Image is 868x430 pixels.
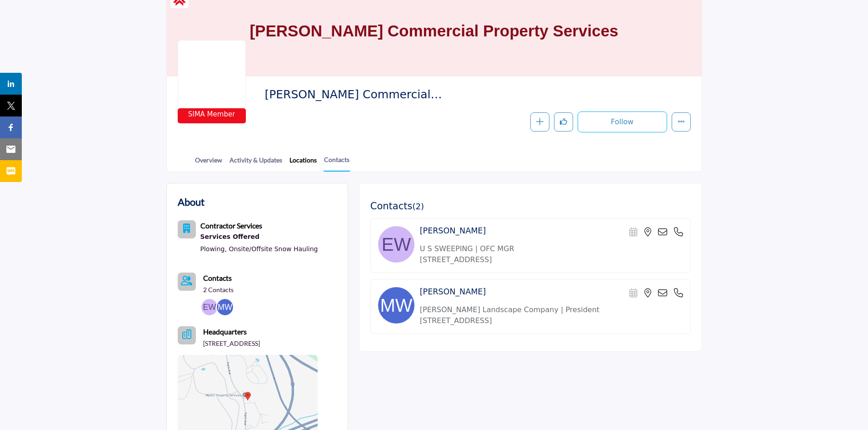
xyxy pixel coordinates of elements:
[178,326,196,344] button: Headquarter icon
[200,223,262,230] a: Contractor Services
[412,202,424,211] span: ( )
[178,273,196,291] a: Link of redirect to contact page
[229,245,318,253] a: Onsite/Offsite Snow Hauling
[370,201,424,212] h3: Contacts
[203,285,234,294] a: 2 Contacts
[578,111,667,132] button: Follow
[178,194,205,209] h2: About
[178,220,196,238] button: Category Icon
[420,243,683,254] p: U S SWEEPING | OFC MGR
[420,315,683,326] p: [STREET_ADDRESS]
[415,202,420,211] span: 2
[229,155,283,171] a: Activity & Updates
[201,299,218,315] img: ELAINE W.
[264,87,469,102] span: Weiss Commercial Property Services
[188,109,235,120] span: SIMA Member
[200,221,262,230] b: Contractor Services
[217,299,233,315] img: Michael W.
[203,326,247,337] b: Headquarters
[420,226,486,236] h4: [PERSON_NAME]
[420,254,683,265] p: [STREET_ADDRESS]
[378,226,414,263] img: image
[200,231,318,243] div: Services Offered refers to the specific products, assistance, or expertise a business provides to...
[554,112,573,132] button: Like
[203,273,232,282] b: Contacts
[203,339,260,348] p: [STREET_ADDRESS]
[203,273,232,283] a: Contacts
[378,287,414,324] img: image
[200,245,227,253] a: Plowing,
[289,155,317,171] a: Locations
[200,231,318,243] a: Services Offered
[420,304,683,315] p: [PERSON_NAME] Landscape Company | President
[420,287,486,297] h4: [PERSON_NAME]
[178,273,196,291] button: Contact-Employee Icon
[324,155,350,172] a: Contacts
[672,112,691,132] button: More details
[195,155,223,171] a: Overview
